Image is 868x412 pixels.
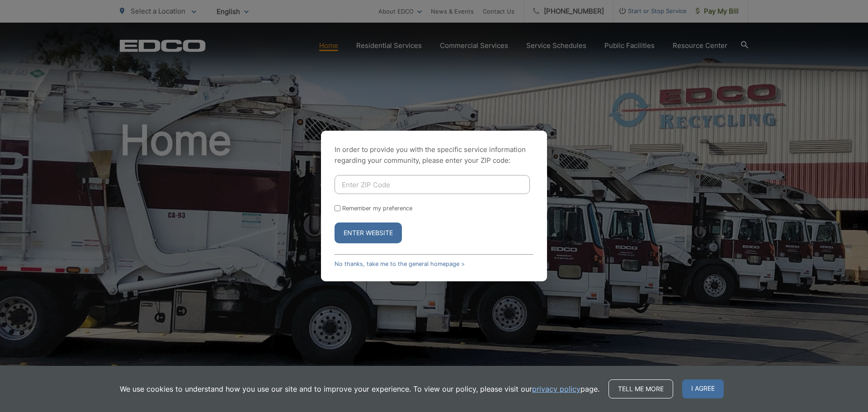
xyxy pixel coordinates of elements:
[335,223,402,243] button: Enter Website
[682,379,724,398] span: I agree
[342,205,412,212] label: Remember my preference
[532,384,580,394] a: privacy policy
[335,144,533,166] p: In order to provide you with the specific service information regarding your community, please en...
[335,175,530,194] input: Enter ZIP Code
[335,260,465,267] a: No thanks, take me to the general homepage >
[120,384,599,394] p: We use cookies to understand how you use our site and to improve your experience. To view our pol...
[609,379,673,398] a: Tell me more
